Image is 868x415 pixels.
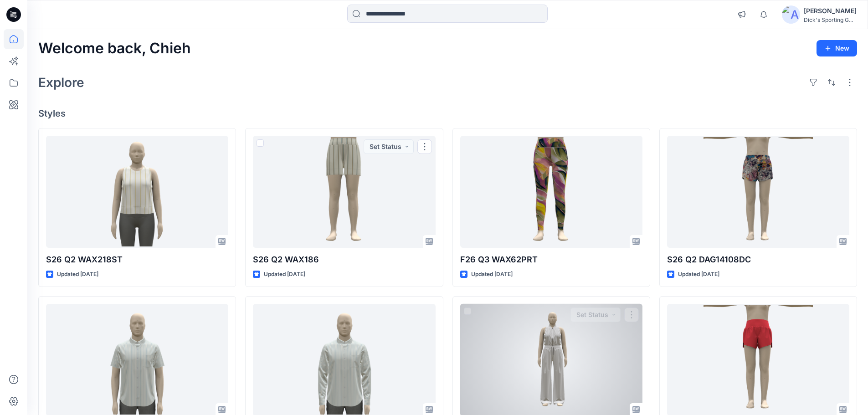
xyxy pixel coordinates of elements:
h2: Explore [38,75,84,90]
p: S26 Q2 WAX186 [253,253,435,266]
p: Updated [DATE] [471,270,513,279]
a: S26 Q2 WAX218ST [46,136,228,248]
img: avatar [782,5,800,24]
div: [PERSON_NAME] [804,5,857,16]
p: Updated [DATE] [57,270,98,279]
h2: Welcome back, Chieh [38,40,191,57]
p: F26 Q3 WAX62PRT [460,253,642,266]
a: S26 Q2 WAX186 [253,136,435,248]
div: Dick's Sporting G... [804,16,857,23]
a: S26 Q2 DAG14108DC [667,136,849,248]
p: Updated [DATE] [264,270,305,279]
p: S26 Q2 WAX218ST [46,253,228,266]
h4: Styles [38,108,857,119]
a: F26 Q3 WAX62PRT [460,136,642,248]
p: Updated [DATE] [678,270,719,279]
p: S26 Q2 DAG14108DC [667,253,849,266]
button: New [817,40,857,56]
